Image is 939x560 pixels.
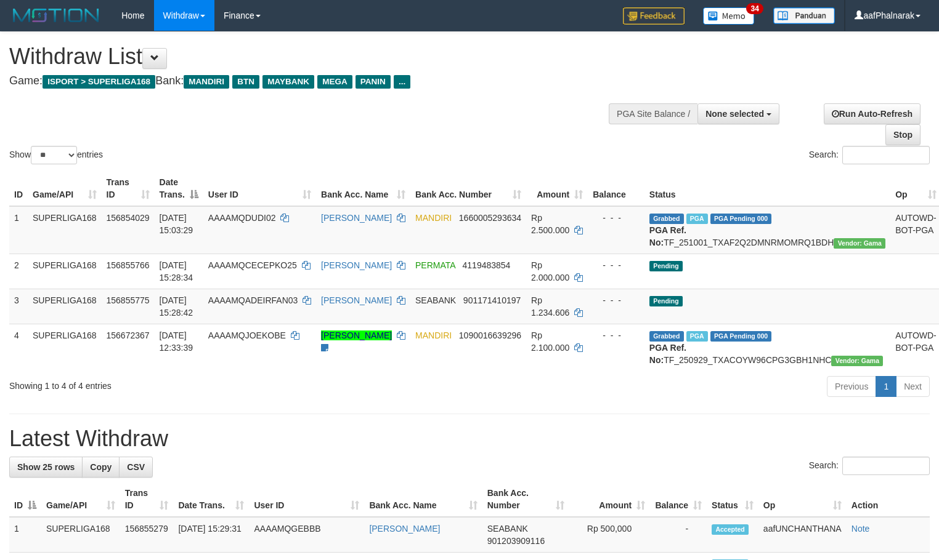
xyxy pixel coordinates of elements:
[364,482,482,517] th: Bank Acc. Name: activate to sort column ascending
[316,171,410,206] th: Bank Acc. Name: activate to sort column ascending
[41,482,120,517] th: Game/API: activate to sort column ascending
[28,324,102,371] td: SUPERLIGA168
[28,171,102,206] th: Game/API: activate to sort column ascending
[369,524,440,534] a: [PERSON_NAME]
[160,260,193,282] span: [DATE] 15:28:34
[208,295,298,305] span: AAAAMQADEIRFAN03
[593,259,640,271] div: - - -
[758,517,847,553] td: aafUNCHANTHANA
[649,261,683,271] span: Pending
[531,295,569,318] span: Rp 1.234.606
[9,254,28,289] td: 2
[321,213,392,223] a: [PERSON_NAME]
[834,238,885,249] span: Vendor URL: https://trx31.1velocity.biz
[593,294,640,306] div: - - -
[852,524,870,534] a: Note
[410,171,526,206] th: Bank Acc. Number: activate to sort column ascending
[703,7,755,25] img: Button%20Memo.svg
[487,524,528,534] span: SEABANK
[531,330,569,353] span: Rp 2.100.000
[120,482,174,517] th: Trans ID: activate to sort column ascending
[415,295,456,305] span: SEABANK
[9,426,930,451] h1: Latest Withdraw
[184,75,229,89] span: MANDIRI
[262,75,314,89] span: MAYBANK
[609,103,697,124] div: PGA Site Balance /
[28,254,102,289] td: SUPERLIGA168
[31,146,77,164] select: Showentries
[459,330,521,340] span: Copy 1090016639296 to clipboard
[644,206,890,254] td: TF_251001_TXAF2Q2DMNRMOMRQ1BDH
[356,75,391,89] span: PANIN
[415,260,455,270] span: PERMATA
[482,482,569,517] th: Bank Acc. Number: activate to sort column ascending
[593,329,640,342] div: - - -
[459,213,521,223] span: Copy 1660005293634 to clipboard
[90,462,112,472] span: Copy
[686,214,708,224] span: Marked by aafsoycanthlai
[650,482,707,517] th: Balance: activate to sort column ascending
[531,213,569,235] span: Rp 2.500.000
[41,517,120,553] td: SUPERLIGA168
[107,213,150,223] span: 156854029
[415,330,452,340] span: MANDIRI
[173,482,249,517] th: Date Trans.: activate to sort column ascending
[593,212,640,224] div: - - -
[649,296,683,306] span: Pending
[127,462,145,472] span: CSV
[809,146,930,164] label: Search:
[809,457,930,475] label: Search:
[697,103,779,124] button: None selected
[9,375,382,392] div: Showing 1 to 4 of 4 entries
[394,75,410,89] span: ...
[710,331,772,342] span: PGA Pending
[650,517,707,553] td: -
[842,457,930,475] input: Search:
[415,213,452,223] span: MANDIRI
[107,330,150,340] span: 156672367
[710,214,772,224] span: PGA Pending
[9,171,28,206] th: ID
[746,3,763,14] span: 34
[588,171,644,206] th: Balance
[847,482,930,517] th: Action
[712,524,749,535] span: Accepted
[249,482,364,517] th: User ID: activate to sort column ascending
[9,146,103,164] label: Show entries
[824,103,921,124] a: Run Auto-Refresh
[623,7,685,25] img: Feedback.jpg
[28,289,102,324] td: SUPERLIGA168
[155,171,203,206] th: Date Trans.: activate to sort column descending
[649,331,684,342] span: Grabbed
[173,517,249,553] td: [DATE] 15:29:31
[758,482,847,517] th: Op: activate to sort column ascending
[9,6,103,25] img: MOTION_logo.png
[649,343,686,365] b: PGA Ref. No:
[160,295,193,318] span: [DATE] 15:28:42
[208,330,286,340] span: AAAAMQJOEKOBE
[107,260,150,270] span: 156855766
[831,356,883,366] span: Vendor URL: https://trx31.1velocity.biz
[321,260,392,270] a: [PERSON_NAME]
[463,295,521,305] span: Copy 901171410197 to clipboard
[896,376,930,397] a: Next
[321,330,392,340] a: [PERSON_NAME]
[463,260,511,270] span: Copy 4119483854 to clipboard
[649,214,684,224] span: Grabbed
[569,517,651,553] td: Rp 500,000
[102,171,155,206] th: Trans ID: activate to sort column ascending
[686,331,708,342] span: Marked by aafsengchandara
[842,146,930,164] input: Search:
[9,324,28,371] td: 4
[531,260,569,282] span: Rp 2.000.000
[526,171,588,206] th: Amount: activate to sort column ascending
[9,482,41,517] th: ID: activate to sort column descending
[707,482,758,517] th: Status: activate to sort column ascending
[9,75,614,87] h4: Game: Bank:
[28,206,102,254] td: SUPERLIGA168
[649,225,686,247] b: PGA Ref. No:
[160,330,193,353] span: [DATE] 12:33:39
[487,536,545,546] span: Copy 901203909116 to clipboard
[9,289,28,324] td: 3
[107,295,150,305] span: 156855775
